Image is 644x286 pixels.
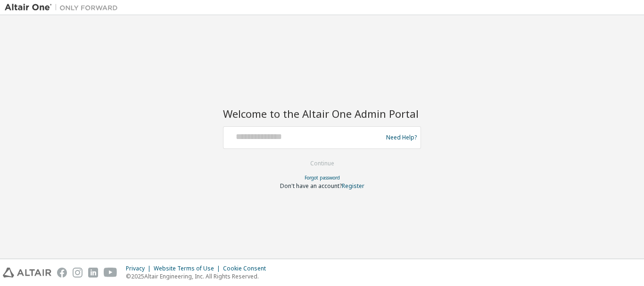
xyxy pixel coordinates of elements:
[280,182,342,190] span: Don't have an account?
[154,265,223,272] div: Website Terms of Use
[223,265,272,272] div: Cookie Consent
[73,268,83,278] img: instagram.svg
[126,272,272,280] p: © 2025 Altair Engineering, Inc. All Rights Reserved.
[5,3,123,12] img: Altair One
[88,268,98,278] img: linkedin.svg
[3,268,51,278] img: altair_logo.svg
[223,107,421,120] h2: Welcome to the Altair One Admin Portal
[104,268,117,278] img: youtube.svg
[126,265,154,272] div: Privacy
[57,268,67,278] img: facebook.svg
[305,174,340,181] a: Forgot password
[342,182,364,190] a: Register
